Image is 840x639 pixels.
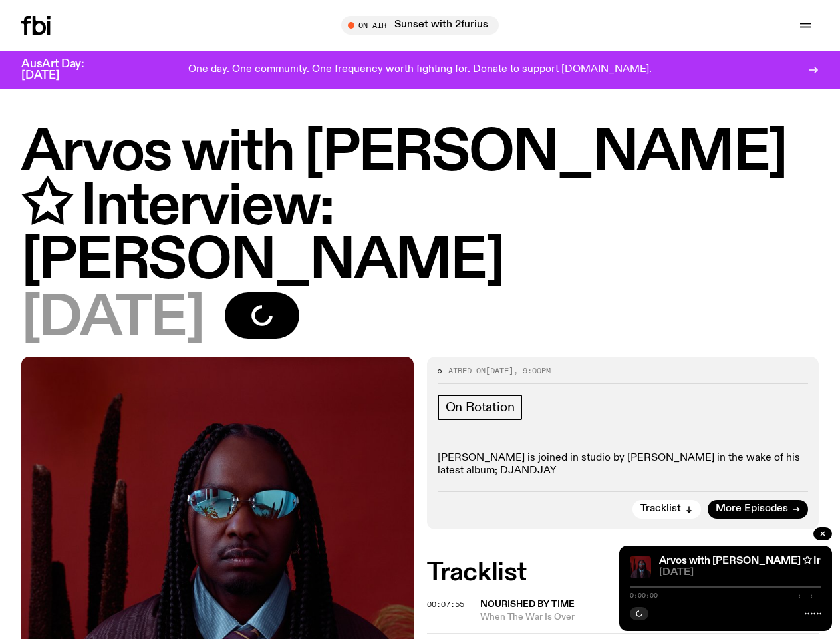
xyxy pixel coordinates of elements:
button: 00:07:55 [427,601,464,608]
span: When The War Is Over [480,611,819,624]
a: On Rotation [438,395,523,420]
h1: Arvos with [PERSON_NAME] ✩ Interview: [PERSON_NAME] [21,126,819,288]
h2: Tracklist [427,561,819,585]
p: One day. One community. One frequency worth fighting for. Donate to support [DOMAIN_NAME]. [188,64,652,76]
span: [DATE] [486,365,513,376]
span: 00:07:55 [427,599,464,610]
span: Nourished By Time [480,600,575,609]
span: Aired on [448,365,486,376]
span: Tracklist [640,504,681,514]
button: Tracklist [632,500,701,519]
span: -:--:-- [793,592,821,599]
span: More Episodes [716,504,788,514]
span: [DATE] [659,568,821,578]
span: [DATE] [21,292,204,346]
p: [PERSON_NAME] is joined in studio by [PERSON_NAME] in the wake of his latest album; DJANDJAY [438,452,809,477]
span: 0:00:00 [630,592,658,599]
span: , 9:00pm [513,365,551,376]
img: Man Standing in front of red back drop with sunglasses on [630,556,651,578]
a: More Episodes [708,500,808,519]
h3: AusArt Day: [DATE] [21,59,106,81]
span: On Rotation [446,400,515,415]
button: On AirSunset with 2furius [341,16,499,35]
